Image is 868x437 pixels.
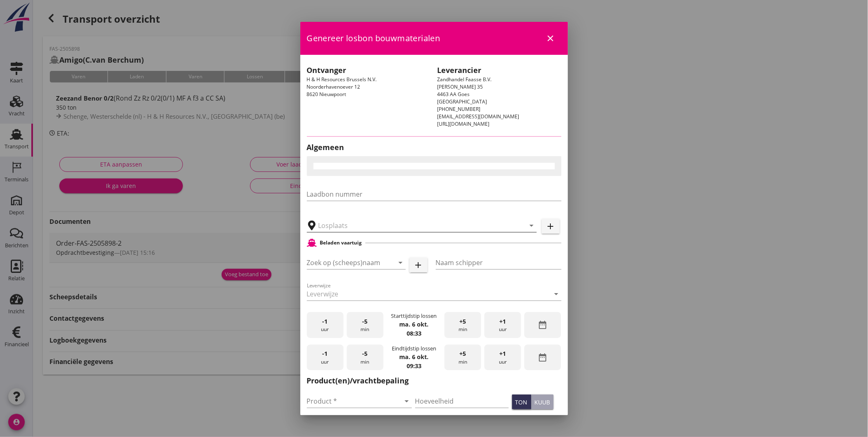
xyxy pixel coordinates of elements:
[552,289,562,299] i: arrow_drop_down
[402,396,412,406] i: arrow_drop_down
[512,395,531,409] button: ton
[500,317,506,326] span: +1
[392,345,436,352] div: Eindtijdstip lossen
[436,256,562,269] input: Naam schipper
[307,312,344,338] div: uur
[323,317,328,326] span: -1
[438,65,562,76] h2: Leverancier
[307,256,383,269] input: Zoek op (scheeps)naam
[434,61,565,131] div: Zandhandel Faasse B.V. [PERSON_NAME] 35 4463 AA Goes [GEOGRAPHIC_DATA] [PHONE_NUMBER] [EMAIL_ADDR...
[538,320,548,330] i: date_range
[415,395,509,408] input: Hoeveelheid
[320,239,362,247] h2: Beladen vaartuig
[445,312,481,338] div: min
[307,345,344,371] div: uur
[363,349,368,358] span: -5
[347,312,384,338] div: min
[307,395,400,408] input: Product *
[407,362,421,370] strong: 09:33
[307,142,562,153] h2: Algemeen
[323,349,328,358] span: -1
[484,345,521,371] div: uur
[538,352,548,362] i: date_range
[515,398,528,406] div: ton
[546,33,556,43] i: close
[396,258,406,268] i: arrow_drop_down
[484,312,521,338] div: uur
[531,395,554,409] button: kuub
[527,221,537,230] i: arrow_drop_down
[391,312,437,320] div: Starttijdstip lossen
[399,353,428,361] strong: ma. 6 okt.
[304,61,434,131] div: H & H Resources Brussels N.V. Noorderhavenoever 12 8620 Nieuwpoort
[347,345,384,371] div: min
[535,398,550,406] div: kuub
[460,317,466,326] span: +5
[363,317,368,326] span: -5
[307,65,431,76] h2: Ontvanger
[318,219,514,232] input: Losplaats
[300,22,568,55] div: Genereer losbon bouwmaterialen
[307,375,562,386] h2: Product(en)/vrachtbepaling
[407,329,421,337] strong: 08:33
[414,260,423,270] i: add
[546,221,556,231] i: add
[399,320,428,328] strong: ma. 6 okt.
[307,188,562,201] input: Laadbon nummer
[500,349,506,358] span: +1
[460,349,466,358] span: +5
[445,345,481,371] div: min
